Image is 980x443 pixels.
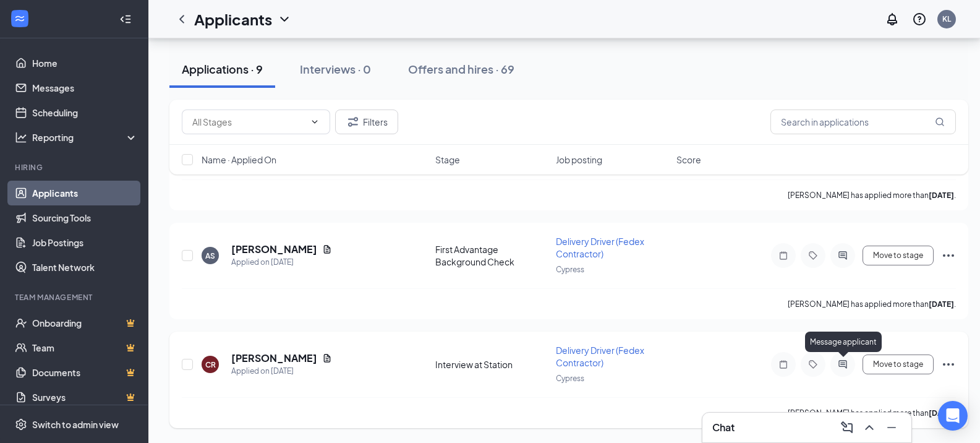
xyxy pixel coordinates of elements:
[277,12,292,27] svg: ChevronDown
[202,153,276,166] span: Name · Applied On
[32,255,138,280] a: Talent Network
[435,358,548,371] div: Interview at Station
[346,114,360,129] svg: Filter
[935,117,945,127] svg: MagnifyingGlass
[182,61,263,77] div: Applications · 9
[15,162,135,173] div: Hiring
[806,251,820,260] svg: Tag
[556,374,584,383] span: Cypress
[776,251,791,260] svg: Note
[32,385,138,410] a: SurveysCrown
[556,265,584,274] span: Cypress
[942,14,951,24] div: KL
[941,357,956,372] svg: Ellipses
[806,359,820,369] svg: Tag
[835,359,850,369] svg: ActiveChat
[310,117,320,127] svg: ChevronDown
[32,311,138,335] a: OnboardingCrown
[929,299,954,309] b: [DATE]
[676,153,701,166] span: Score
[556,236,644,259] span: Delivery Driver (Fedex Contractor)
[862,420,877,435] svg: ChevronUp
[32,75,138,100] a: Messages
[231,256,332,269] div: Applied on [DATE]
[15,418,27,431] svg: Settings
[322,353,332,363] svg: Document
[231,351,317,365] h5: [PERSON_NAME]
[205,251,215,261] div: AS
[770,110,956,134] input: Search in applications
[32,205,138,230] a: Sourcing Tools
[885,12,900,27] svg: Notifications
[32,335,138,360] a: TeamCrown
[32,100,138,125] a: Scheduling
[408,61,514,77] div: Offers and hires · 69
[32,230,138,255] a: Job Postings
[231,243,317,256] h5: [PERSON_NAME]
[776,359,791,369] svg: Note
[556,153,602,166] span: Job posting
[863,246,934,265] button: Move to stage
[805,332,882,352] div: Message applicant
[14,12,26,25] svg: WorkstreamLogo
[15,292,135,303] div: Team Management
[335,110,398,134] button: Filter Filters
[912,12,927,27] svg: QuestionInfo
[300,61,371,77] div: Interviews · 0
[556,345,644,368] span: Delivery Driver (Fedex Contractor)
[119,13,132,25] svg: Collapse
[15,131,27,144] svg: Analysis
[837,418,857,437] button: ComposeMessage
[435,243,548,268] div: First Advantage Background Check
[205,359,216,370] div: CR
[941,248,956,263] svg: Ellipses
[194,9,272,30] h1: Applicants
[174,12,189,27] svg: ChevronLeft
[788,190,956,200] p: [PERSON_NAME] has applied more than .
[840,420,854,435] svg: ComposeMessage
[929,408,954,418] b: [DATE]
[32,51,138,75] a: Home
[32,360,138,385] a: DocumentsCrown
[788,408,956,418] p: [PERSON_NAME] has applied more than .
[435,153,460,166] span: Stage
[322,244,332,254] svg: Document
[32,181,138,205] a: Applicants
[859,418,879,437] button: ChevronUp
[712,421,735,434] h3: Chat
[882,418,901,437] button: Minimize
[32,418,119,431] div: Switch to admin view
[192,115,305,129] input: All Stages
[863,355,934,374] button: Move to stage
[32,131,138,144] div: Reporting
[938,401,968,431] div: Open Intercom Messenger
[788,299,956,309] p: [PERSON_NAME] has applied more than .
[835,251,850,260] svg: ActiveChat
[884,420,899,435] svg: Minimize
[929,191,954,200] b: [DATE]
[231,365,332,377] div: Applied on [DATE]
